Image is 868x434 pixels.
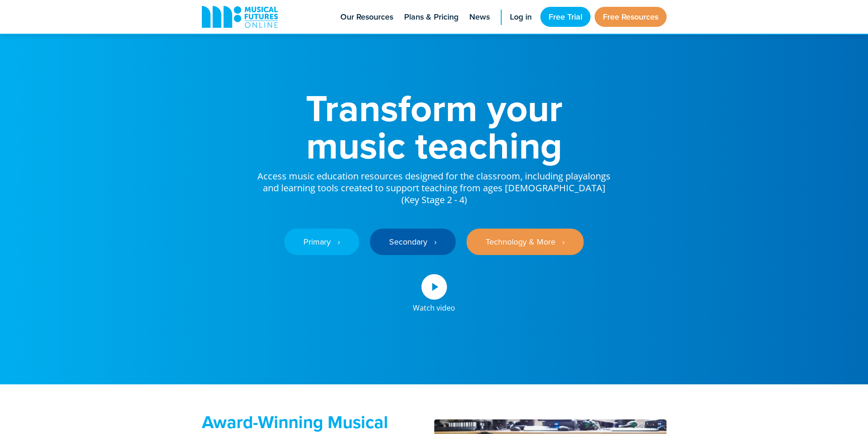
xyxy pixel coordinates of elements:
span: Our Resources [340,11,393,23]
a: Primary ‎‏‏‎ ‎ › [284,229,359,255]
span: Log in [510,11,532,23]
a: Free Trial [540,7,591,27]
span: News [469,11,490,23]
a: Free Resources [595,7,667,27]
span: Plans & Pricing [404,11,458,23]
p: Access music education resources designed for the classroom, including playalongs and learning to... [257,164,612,206]
a: Secondary ‎‏‏‎ ‎ › [370,229,456,255]
h1: Transform your music teaching [257,89,612,164]
div: Watch video [413,300,455,311]
a: Technology & More ‎‏‏‎ ‎ › [467,229,584,255]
